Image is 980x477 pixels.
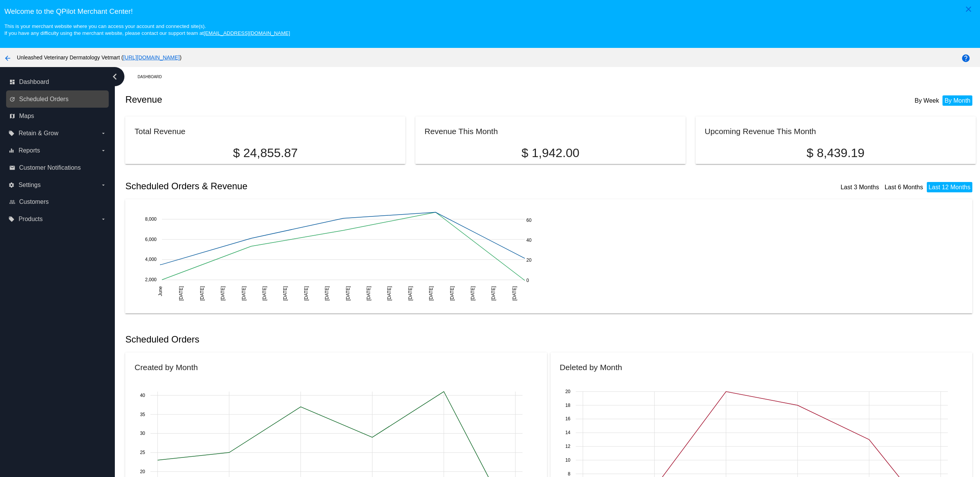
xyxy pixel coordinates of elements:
text: 2,000 [145,277,157,282]
text: [DATE] [512,286,517,301]
li: By Week [913,95,941,106]
a: Last 3 Months [841,184,879,190]
h2: Total Revenue [134,127,185,136]
text: 25 [140,450,145,455]
i: arrow_drop_down [100,182,106,188]
i: people_outline [9,199,15,205]
a: dashboard Dashboard [9,76,106,88]
text: [DATE] [345,286,351,301]
text: 60 [526,218,532,223]
h2: Deleted by Month [560,363,622,372]
text: 20 [565,389,571,394]
text: [DATE] [283,286,288,301]
text: 20 [526,258,532,263]
text: 6,000 [145,237,157,242]
a: [EMAIL_ADDRESS][DOMAIN_NAME] [204,30,290,36]
text: 16 [565,416,571,421]
text: [DATE] [304,286,309,301]
text: [DATE] [429,286,434,301]
text: 8,000 [145,216,157,222]
h2: Upcoming Revenue This Month [705,127,816,136]
i: dashboard [9,79,15,85]
span: Retain & Grow [18,130,58,137]
span: Customers [19,198,49,205]
text: 8 [568,471,570,477]
text: 40 [526,238,532,243]
text: [DATE] [366,286,371,301]
text: 18 [565,403,571,408]
small: This is your merchant website where you can access your account and connected site(s). If you hav... [4,23,290,36]
span: Dashboard [19,79,49,85]
h2: Scheduled Orders [125,334,550,345]
a: email Customer Notifications [9,162,106,174]
i: settings [8,182,15,188]
span: Settings [18,182,41,189]
mat-icon: help [961,54,970,63]
span: Reports [18,147,40,154]
text: [DATE] [491,286,497,301]
text: [DATE] [449,286,455,301]
a: Last 12 Months [929,184,970,190]
text: 40 [140,393,145,398]
text: 20 [140,469,145,474]
text: [DATE] [179,286,184,301]
h2: Created by Month [134,363,198,372]
h2: Revenue This Month [425,127,498,136]
i: equalizer [8,148,15,154]
h2: Revenue [125,94,550,105]
p: $ 24,855.87 [134,146,396,160]
text: [DATE] [220,286,226,301]
span: Products [18,216,42,223]
p: $ 1,942.00 [425,146,676,160]
a: Last 6 Months [885,184,923,190]
i: chevron_left [109,70,121,83]
text: 12 [565,444,571,449]
i: map [9,113,15,119]
text: June [158,286,163,296]
i: arrow_drop_down [100,148,106,154]
mat-icon: arrow_back [3,54,12,63]
p: $ 8,439.19 [705,146,967,160]
span: Unleashed Veterinary Dermatology Vetmart ( ) [17,54,181,61]
h3: Welcome to the QPilot Merchant Center! [4,7,975,16]
text: 4,000 [145,257,157,262]
li: By Month [942,95,972,106]
i: arrow_drop_down [100,216,106,222]
a: update Scheduled Orders [9,93,106,105]
text: [DATE] [241,286,247,301]
text: 0 [526,278,529,283]
mat-icon: close [964,5,973,14]
text: [DATE] [408,286,413,301]
a: [URL][DOMAIN_NAME] [123,54,180,61]
text: [DATE] [325,286,330,301]
span: Maps [19,113,34,120]
a: Dashboard [137,71,168,83]
h2: Scheduled Orders & Revenue [125,181,550,192]
i: arrow_drop_down [100,130,106,136]
text: 10 [565,457,571,463]
i: email [9,165,15,171]
i: local_offer [8,216,15,222]
i: update [9,96,15,102]
text: 30 [140,431,145,436]
text: [DATE] [470,286,475,301]
a: people_outline Customers [9,196,106,208]
text: [DATE] [262,286,267,301]
text: [DATE] [387,286,392,301]
i: local_offer [8,130,15,136]
span: Customer Notifications [19,164,81,171]
text: 35 [140,411,145,417]
text: [DATE] [199,286,205,301]
a: map Maps [9,110,106,122]
text: 14 [565,430,571,435]
span: Scheduled Orders [19,96,69,103]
